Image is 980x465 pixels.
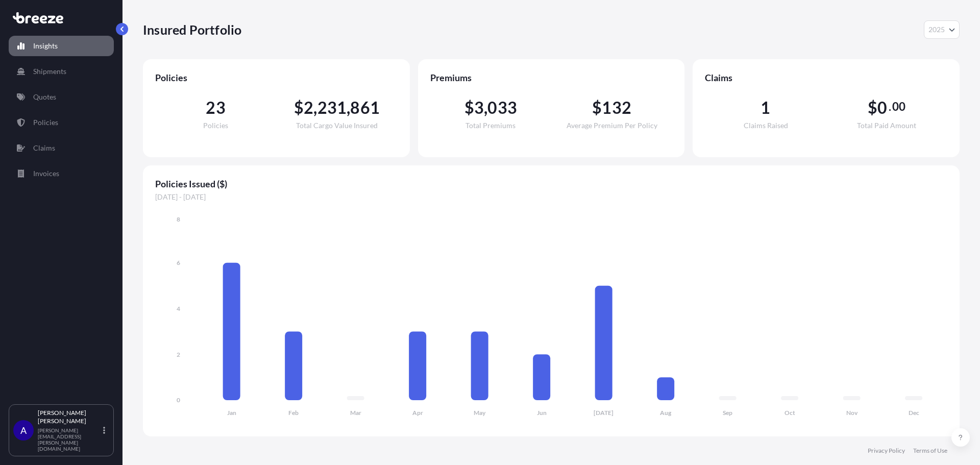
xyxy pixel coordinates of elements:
tspan: 6 [177,259,180,266]
span: 3 [474,100,484,116]
tspan: May [474,409,486,417]
span: 2 [304,100,313,116]
span: 23 [206,100,225,116]
span: , [313,100,317,116]
span: 00 [892,103,905,111]
tspan: Apr [412,409,423,417]
tspan: 4 [177,305,180,312]
span: 0 [877,100,887,116]
p: [PERSON_NAME][EMAIL_ADDRESS][PERSON_NAME][DOMAIN_NAME] [38,427,101,452]
span: [DATE] - [DATE] [155,192,947,202]
tspan: [DATE] [594,409,614,417]
p: Invoices [33,168,59,179]
span: 231 [317,100,347,116]
span: Total Paid Amount [857,122,916,129]
tspan: Sep [723,409,732,417]
span: $ [464,100,474,116]
span: Policies Issued ($) [155,178,947,190]
span: A [20,425,27,435]
span: $ [294,100,304,116]
span: $ [592,100,602,116]
a: Claims [9,138,114,158]
span: 132 [602,100,631,116]
a: Shipments [9,61,114,82]
span: $ [868,100,877,116]
button: Year Selector [924,20,960,39]
p: Quotes [33,92,56,102]
span: Policies [203,122,228,129]
a: Terms of Use [913,447,947,455]
span: 1 [761,100,770,116]
span: Average Premium Per Policy [567,122,657,129]
tspan: Oct [785,409,795,417]
p: Policies [33,117,58,128]
span: Claims Raised [744,122,788,129]
a: Invoices [9,163,114,184]
a: Quotes [9,87,114,107]
span: Claims [705,71,947,84]
tspan: 0 [177,396,180,404]
tspan: Jun [537,409,547,417]
span: , [484,100,487,116]
span: Policies [155,71,398,84]
a: Insights [9,36,114,56]
tspan: Dec [909,409,919,417]
span: Premiums [430,71,673,84]
span: . [889,103,891,111]
tspan: Mar [350,409,361,417]
tspan: 2 [177,351,180,358]
span: Total Premiums [465,122,516,129]
p: Claims [33,143,55,153]
tspan: Jan [227,409,236,417]
span: 861 [350,100,380,116]
p: Insured Portfolio [143,21,241,38]
a: Policies [9,112,114,133]
span: 2025 [928,25,945,35]
a: Privacy Policy [868,447,905,455]
tspan: Nov [846,409,858,417]
p: [PERSON_NAME] [PERSON_NAME] [38,409,101,425]
p: Shipments [33,66,66,77]
tspan: Aug [660,409,672,417]
span: , [347,100,350,116]
tspan: 8 [177,215,180,223]
p: Insights [33,41,58,51]
tspan: Feb [288,409,299,417]
span: Total Cargo Value Insured [296,122,378,129]
span: 033 [487,100,517,116]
